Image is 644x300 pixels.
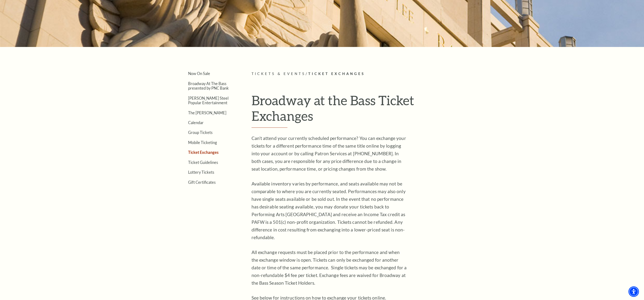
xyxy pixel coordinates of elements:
a: Gift Certificates [188,180,216,185]
a: Mobile Ticketing [188,140,217,145]
a: Ticket Exchanges [188,150,218,155]
p: All exchange requests must be placed prior to the performance and when the exchange window is ope... [252,248,407,287]
h1: Broadway at the Bass Ticket Exchanges [252,92,470,128]
a: Calendar [188,120,204,125]
p: / [252,71,470,77]
span: Tickets & Events [252,72,306,76]
p: Available inventory varies by performance, and seats available may not be comparable to where you... [252,180,407,241]
div: Accessibility Menu [628,286,639,297]
a: The [PERSON_NAME] [188,110,226,115]
a: Now On Sale [188,71,210,76]
a: Ticket Guidelines [188,160,218,165]
p: Can’t attend your currently scheduled performance? You can exchange your tickets for a different ... [252,134,407,173]
span: Ticket Exchanges [308,72,365,76]
a: Group Tickets [188,130,213,135]
a: Lottery Tickets [188,170,214,174]
a: Broadway At The Bass presented by PNC Bank [188,81,229,90]
a: [PERSON_NAME] Steel Popular Entertainment [188,96,229,105]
